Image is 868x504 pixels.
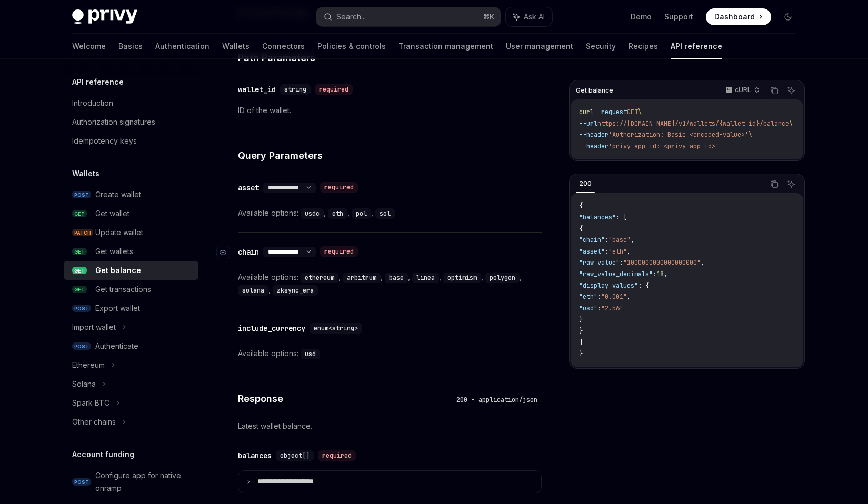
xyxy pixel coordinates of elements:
[284,85,306,94] span: string
[320,182,358,193] div: required
[72,210,87,218] span: GET
[64,337,198,356] a: POSTAuthenticate
[64,185,198,204] a: POSTCreate wallet
[784,177,798,191] button: Ask AI
[579,213,616,221] span: "balances"
[316,7,501,26] button: Search...⌘K
[749,130,752,139] span: \
[443,273,481,283] code: optimism
[597,293,601,301] span: :
[579,338,583,347] span: ]
[352,207,375,219] div: ,
[64,261,198,280] a: GETGet balance
[579,108,594,116] span: curl
[608,247,627,256] span: "eth"
[385,273,408,283] code: base
[72,416,116,428] div: Other chains
[412,273,439,283] code: linea
[483,13,494,21] span: ⌘ K
[72,248,87,256] span: GET
[64,466,198,498] a: POSTConfigure app for native onramp
[579,142,608,150] span: --header
[485,273,520,283] code: polygon
[72,9,137,24] img: dark logo
[238,183,259,193] div: asset
[576,86,613,95] span: Get balance
[320,246,358,257] div: required
[72,321,116,334] div: Import wallet
[217,242,238,263] a: Navigate to header
[714,12,755,22] span: Dashboard
[238,84,276,95] div: wallet_id
[95,188,141,201] div: Create wallet
[594,108,627,116] span: --request
[638,281,649,290] span: : {
[671,34,722,59] a: API reference
[524,12,545,22] span: Ask AI
[656,270,664,278] span: 18
[301,273,338,283] code: ethereum
[72,116,155,128] div: Authorization signatures
[314,324,358,332] span: enum<string>
[579,201,583,210] span: {
[301,207,328,219] div: ,
[576,177,595,190] div: 200
[375,208,395,219] code: sol
[608,130,749,139] span: 'Authorization: Basic <encoded-value>'
[72,448,134,461] h5: Account funding
[222,34,250,59] a: Wallets
[601,304,623,313] span: "2.56"
[627,247,631,256] span: ,
[608,142,719,150] span: 'privy-app-id: <privy-app-id>'
[720,82,764,99] button: cURL
[608,236,631,244] span: "base"
[398,34,493,59] a: Transaction management
[95,283,151,296] div: Get transactions
[95,340,138,352] div: Authenticate
[784,84,798,97] button: Ask AI
[95,226,143,239] div: Update wallet
[238,347,542,360] div: Available options:
[579,327,583,335] span: }
[485,271,524,284] div: ,
[605,247,608,256] span: :
[579,236,605,244] span: "chain"
[301,208,324,219] code: usdc
[238,271,542,296] div: Available options:
[579,315,583,324] span: }
[273,285,318,296] code: zksync_era
[238,285,268,296] code: solana
[638,108,642,116] span: \
[155,34,209,59] a: Authentication
[315,84,353,95] div: required
[238,247,259,257] div: chain
[631,12,652,22] a: Demo
[452,395,542,405] div: 200 - application/json
[238,391,452,406] h4: Response
[506,7,552,26] button: Ask AI
[238,323,305,334] div: include_currency
[301,349,320,359] code: usd
[412,271,443,284] div: ,
[72,135,137,147] div: Idempotency keys
[597,119,789,128] span: https://[DOMAIN_NAME]/v1/wallets/{wallet_id}/balance
[597,304,601,313] span: :
[343,271,385,284] div: ,
[72,191,91,199] span: POST
[64,204,198,223] a: GETGet wallet
[605,236,608,244] span: :
[706,8,771,25] a: Dashboard
[579,293,597,301] span: "eth"
[664,12,693,22] a: Support
[64,113,198,132] a: Authorization signatures
[64,280,198,299] a: GETGet transactions
[735,86,751,94] p: cURL
[318,450,356,461] div: required
[72,359,105,371] div: Ethereum
[653,270,656,278] span: :
[95,302,140,315] div: Export wallet
[280,451,310,460] span: object[]
[64,299,198,318] a: POSTExport wallet
[579,119,597,128] span: --url
[616,213,627,221] span: : [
